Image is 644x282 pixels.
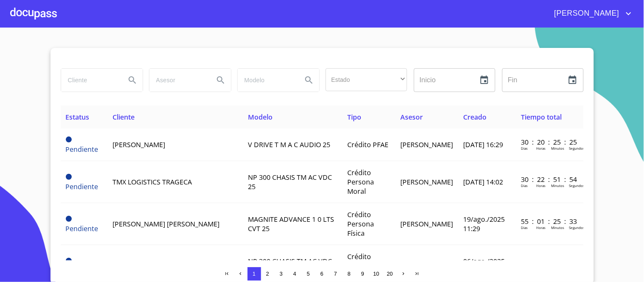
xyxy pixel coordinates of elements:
span: [PERSON_NAME] [400,219,453,229]
button: Search [122,70,143,90]
button: account of current user [548,7,634,20]
span: Pendiente [66,137,72,142]
p: Segundos [569,146,585,151]
button: 9 [356,267,370,281]
span: Tiempo total [521,112,562,122]
span: NP 300 CHASIS TM AC VDC 25 [248,257,332,275]
span: [DATE] 16:29 [463,140,503,149]
p: Dias [521,225,528,230]
span: 5 [307,271,310,277]
span: Estatus [66,112,90,122]
p: 67 : 17 : 14 : 05 [521,259,578,268]
button: Search [299,70,319,90]
button: 1 [247,267,261,281]
button: 6 [315,267,329,281]
input: search [238,69,295,92]
button: 5 [302,267,315,281]
span: Creado [463,112,487,122]
span: 1 [253,271,256,277]
span: [PERSON_NAME] [400,177,453,187]
span: 20 [387,271,393,277]
span: MAGNITE ADVANCE 1 0 LTS CVT 25 [248,215,334,233]
span: 10 [373,271,379,277]
input: search [61,69,119,92]
p: Horas [536,146,546,151]
button: 2 [261,267,275,281]
span: 6 [321,271,323,277]
span: [PERSON_NAME] [548,7,624,20]
p: Horas [536,183,546,188]
p: Dias [521,146,528,151]
span: Pendiente [66,182,98,191]
span: Pendiente [66,224,98,233]
span: V DRIVE T M A C AUDIO 25 [248,140,330,149]
span: [PERSON_NAME] [400,140,453,149]
button: 20 [383,267,397,281]
span: 06/ago./2025 19:40 [463,257,505,275]
button: 7 [329,267,343,281]
button: 10 [370,267,383,281]
span: 4 [293,271,296,277]
span: 19/ago./2025 11:29 [463,215,505,233]
span: 9 [361,271,364,277]
span: Pendiente [66,216,72,222]
p: Segundos [569,183,585,188]
span: NP 300 CHASIS TM AC VDC 25 [248,173,332,191]
span: Crédito Persona Moral [347,168,374,196]
span: Tipo [347,112,361,122]
span: [PERSON_NAME] [112,140,165,149]
span: [DATE] 14:02 [463,177,503,187]
p: Segundos [569,225,585,230]
span: Crédito Persona Física [347,252,374,280]
p: Minutos [551,146,564,151]
span: 3 [280,271,283,277]
span: 8 [348,271,351,277]
button: 3 [275,267,288,281]
span: Crédito PFAE [347,140,388,149]
input: search [149,69,207,92]
p: Minutos [551,183,564,188]
span: Crédito Persona Física [347,210,374,238]
span: 7 [334,271,337,277]
p: Dias [521,183,528,188]
div: ​ [326,68,407,91]
span: TMX LOGISTICS TRAGECA [112,177,192,187]
p: Horas [536,225,546,230]
p: 30 : 22 : 51 : 54 [521,175,578,184]
span: [PERSON_NAME] [PERSON_NAME] [112,219,219,229]
span: Asesor [400,112,423,122]
p: 30 : 20 : 25 : 25 [521,137,578,147]
span: Pendiente [66,145,98,154]
span: 2 [266,271,269,277]
span: Pendiente [66,174,72,180]
button: Search [211,70,231,90]
button: 8 [343,267,356,281]
span: Pendiente [66,258,72,264]
p: Minutos [551,225,564,230]
button: 4 [288,267,302,281]
span: Cliente [112,112,135,122]
p: 55 : 01 : 25 : 33 [521,217,578,226]
span: Modelo [248,112,273,122]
